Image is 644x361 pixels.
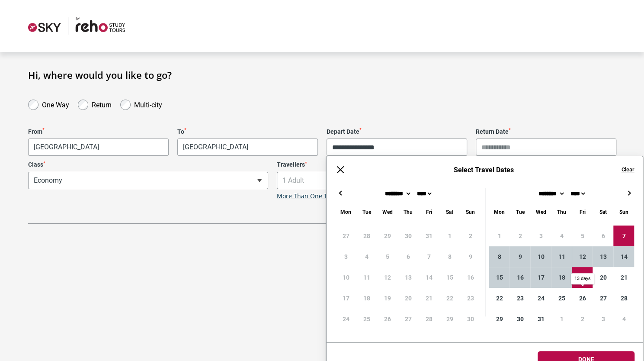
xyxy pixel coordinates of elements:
[509,207,530,217] div: Tuesday
[613,267,634,288] div: 21
[572,267,593,288] div: 19
[29,139,168,155] span: Melbourne, Australia
[335,207,356,217] div: Monday
[613,309,634,329] div: 4
[178,139,317,155] span: Ho Chi Minh City, Vietnam
[572,207,593,217] div: Friday
[572,246,593,267] div: 12
[509,288,530,309] div: 23
[489,246,509,267] div: 8
[356,207,377,217] div: Tuesday
[476,128,616,135] label: Return Date
[593,207,613,217] div: Saturday
[613,246,634,267] div: 14
[530,207,551,217] div: Wednesday
[327,128,467,135] label: Depart Date
[593,288,613,309] div: 27
[460,207,481,217] div: Sunday
[134,99,162,109] label: Multi-city
[418,207,439,217] div: Friday
[530,267,551,288] div: 17
[593,267,613,288] div: 20
[509,246,530,267] div: 9
[509,309,530,329] div: 30
[572,288,593,309] div: 26
[28,128,169,135] label: From
[377,207,397,217] div: Wednesday
[551,246,572,267] div: 11
[28,172,268,189] span: Economy
[277,193,352,200] a: More Than One Traveller?
[551,309,572,329] div: 1
[613,226,634,246] div: 7
[92,99,112,109] label: Return
[277,172,516,189] span: 1 Adult
[354,166,612,174] h6: Select Travel Dates
[439,207,460,217] div: Saturday
[593,309,613,329] div: 3
[551,288,572,309] div: 25
[28,161,268,168] label: Class
[42,99,69,109] label: One Way
[489,288,509,309] div: 22
[29,172,268,189] span: Economy
[28,69,616,81] h1: Hi, where would you like to go?
[489,207,509,217] div: Monday
[277,161,517,168] label: Travellers
[489,309,509,329] div: 29
[593,246,613,267] div: 13
[551,207,572,217] div: Thursday
[613,288,634,309] div: 28
[177,139,318,156] span: Ho Chi Minh City, Vietnam
[621,166,634,174] button: Clear
[613,207,634,217] div: Sunday
[624,188,634,198] button: →
[572,309,593,329] div: 2
[509,267,530,288] div: 16
[530,288,551,309] div: 24
[530,309,551,329] div: 31
[530,246,551,267] div: 10
[397,207,418,217] div: Thursday
[277,172,517,189] span: 1 Adult
[177,128,318,135] label: To
[28,139,169,156] span: Melbourne, Australia
[489,267,509,288] div: 15
[551,267,572,288] div: 18
[335,188,346,198] button: ←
